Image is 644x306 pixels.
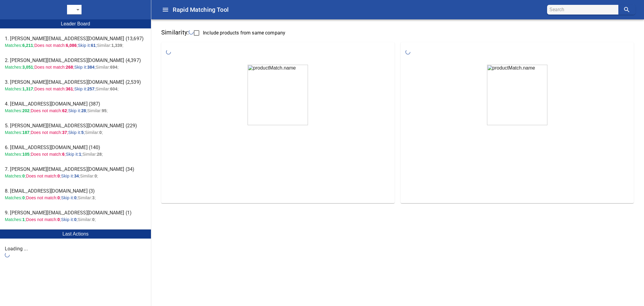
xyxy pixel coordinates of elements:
span: 7. [PERSON_NAME][EMAIL_ADDRESS][DOMAIN_NAME] (34) [5,166,146,173]
span: Skip it: ; [61,217,78,222]
button: Collapse [158,2,173,17]
span: Skip it: ; [74,65,96,70]
b: 6 [62,152,65,157]
label: Include Products From Same Company [190,27,285,39]
b: 3,051 [22,65,33,70]
img: productMatch.name [487,62,547,125]
b: 0 [99,130,102,135]
span: Skip it: ; [68,108,87,113]
span: 3. [PERSON_NAME][EMAIL_ADDRESS][DOMAIN_NAME] (2,539) [5,79,146,86]
span: Matches: ; [5,108,31,113]
b: 95 [102,108,107,113]
span: Does not match: ; [26,217,61,222]
span: Matches: ; [5,217,26,222]
span: Include products from same company [203,29,285,37]
b: 0 [57,217,60,222]
span: Does not match: ; [26,174,61,178]
p: Similarity: [158,27,637,39]
span: Matches: ; [5,130,31,135]
span: Similar: ; [78,217,96,222]
span: Skip it: ; [66,152,82,157]
span: Does not match: ; [34,65,74,70]
span: Matches: ; [5,86,34,91]
h6: Rapid Matching Tool [173,5,547,15]
button: search [618,5,635,15]
span: Does not match: ; [31,152,66,157]
b: 694 [110,65,117,70]
span: Skip it: ; [68,130,85,135]
b: 6,086 [66,43,77,48]
span: Similar: ; [78,195,96,200]
b: 604 [110,86,117,91]
b: 187 [22,130,30,135]
b: 28 [81,108,86,113]
span: Similar: ; [97,43,123,48]
span: Similar: ; [85,130,103,135]
b: 0 [22,174,25,178]
div: ​ [67,5,82,15]
span: Matches: ; [5,65,34,70]
span: Does not match: ; [31,130,68,135]
span: Matches: ; [5,43,34,48]
b: 0 [57,195,60,200]
b: 0 [92,217,95,222]
span: 9. [PERSON_NAME][EMAIL_ADDRESS][DOMAIN_NAME] (1) [5,209,146,216]
span: Skip it: ; [61,174,80,178]
b: 257 [87,86,95,91]
b: 34 [74,174,79,178]
span: Matches: ; [5,195,26,200]
b: 0 [74,217,76,222]
span: Does not match: ; [31,108,68,113]
span: Does not match: ; [34,43,78,48]
b: 268 [66,65,73,70]
b: 28 [97,152,102,157]
span: Loading ... [5,245,146,252]
span: Similar: ; [87,108,108,113]
span: 1. [PERSON_NAME][EMAIL_ADDRESS][DOMAIN_NAME] (13,697) [5,35,146,42]
b: 361 [66,86,73,91]
span: Does not match: ; [34,86,74,91]
b: 6,211 [22,43,33,48]
span: Skip it: ; [74,86,96,91]
b: 61 [91,43,96,48]
b: 62 [62,108,67,113]
b: 202 [22,108,30,113]
span: Similar: ; [82,152,103,157]
span: Similar: ; [96,86,119,91]
span: Similar: ; [96,65,119,70]
img: productMatch.name [248,62,308,125]
input: search [549,5,618,15]
span: Similar: ; [80,174,98,178]
b: 1 [22,217,25,222]
span: Does not match: ; [26,195,61,200]
b: 384 [87,65,95,70]
b: 0 [22,195,25,200]
b: 0 [95,174,97,178]
b: 1,317 [22,86,33,91]
span: 5. [PERSON_NAME][EMAIL_ADDRESS][DOMAIN_NAME] (229) [5,122,146,129]
b: 37 [62,130,67,135]
span: 6. [EMAIL_ADDRESS][DOMAIN_NAME] (140) [5,144,146,151]
span: Matches: ; [5,174,26,178]
span: Skip it: ; [61,195,78,200]
b: 5 [81,130,84,135]
span: Skip it: ; [78,43,97,48]
b: 1,339 [111,43,122,48]
b: 105 [22,152,30,157]
b: 0 [74,195,76,200]
span: Matches: ; [5,152,31,157]
b: 0 [57,174,60,178]
b: 3 [92,195,95,200]
b: 1 [79,152,81,157]
span: 2. [PERSON_NAME][EMAIL_ADDRESS][DOMAIN_NAME] (4,397) [5,57,146,64]
span: 4. [EMAIL_ADDRESS][DOMAIN_NAME] (387) [5,100,146,108]
span: 8. [EMAIL_ADDRESS][DOMAIN_NAME] (3) [5,187,146,195]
